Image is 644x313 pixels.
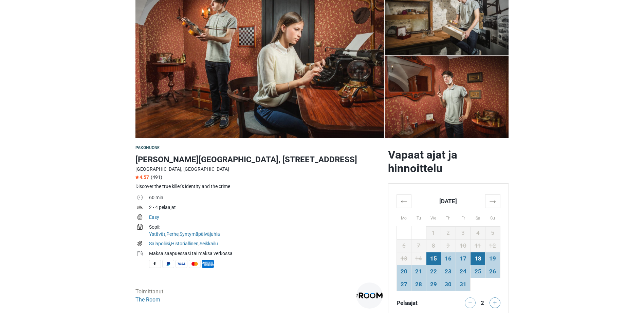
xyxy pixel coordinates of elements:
a: Easy [149,214,159,220]
div: Toimittanut [135,288,163,304]
td: , , [149,223,383,239]
img: Baker street, 221 B photo 5 [385,56,509,138]
a: Perhe [166,231,179,237]
td: 3 [456,226,471,239]
td: 13 [397,252,411,265]
td: 26 [485,265,500,278]
td: 4 [471,226,485,239]
th: Mo [397,208,411,226]
td: 9 [441,239,456,252]
td: 28 [411,278,426,291]
span: PayPal [162,260,174,268]
img: Star [135,175,139,179]
span: Visa [176,260,187,268]
span: American Express [202,260,214,268]
a: Historiallinen [171,241,199,246]
td: 16 [441,252,456,265]
th: Th [441,208,456,226]
td: 20 [397,265,411,278]
th: Su [485,208,500,226]
div: [GEOGRAPHIC_DATA], [GEOGRAPHIC_DATA] [135,166,383,173]
th: [DATE] [411,194,485,208]
td: 17 [456,252,471,265]
td: 19 [485,252,500,265]
th: Fr [456,208,471,226]
th: Tu [411,208,426,226]
a: Baker street, 221 B photo 4 [385,56,509,138]
td: 10 [456,239,471,252]
div: Discover the true killer's identity and the crime [135,183,383,190]
a: Salapoliisi [149,241,170,246]
td: 2 [441,226,456,239]
span: Pakohuone [135,145,160,150]
a: The Room [135,296,160,303]
th: We [426,208,441,226]
a: Seikkailu [200,241,218,246]
td: 30 [441,278,456,291]
td: 15 [426,252,441,265]
td: 14 [411,252,426,265]
td: 29 [426,278,441,291]
td: 8 [426,239,441,252]
td: 27 [397,278,411,291]
td: 12 [485,239,500,252]
td: 2 - 4 pelaajat [149,203,383,213]
th: Sa [471,208,485,226]
td: 11 [471,239,485,252]
div: Sopii: [149,224,383,231]
td: 5 [485,226,500,239]
td: 60 min [149,193,383,203]
th: ← [397,194,411,208]
td: 22 [426,265,441,278]
a: Ystävät [149,231,165,237]
a: Syntymäpäiväjuhla [180,231,220,237]
td: 6 [397,239,411,252]
h2: Vapaat ajat ja hinnoittelu [388,148,509,175]
td: , , [149,239,383,249]
th: → [485,194,500,208]
td: 21 [411,265,426,278]
td: 18 [471,252,485,265]
span: (491) [151,174,162,180]
div: Maksa saapuessasi tai maksa verkossa [149,250,383,257]
div: 2 [478,297,486,307]
td: 25 [471,265,485,278]
h1: [PERSON_NAME][GEOGRAPHIC_DATA], [STREET_ADDRESS] [135,153,383,166]
span: Käteinen [149,260,161,268]
span: 4.57 [135,174,149,180]
td: 7 [411,239,426,252]
td: 24 [456,265,471,278]
td: 23 [441,265,456,278]
span: MasterCard [189,260,201,268]
td: 31 [456,278,471,291]
td: 1 [426,226,441,239]
img: 1c9ac0159c94d8d0l.png [356,283,383,309]
div: Pelaajat [394,297,448,308]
